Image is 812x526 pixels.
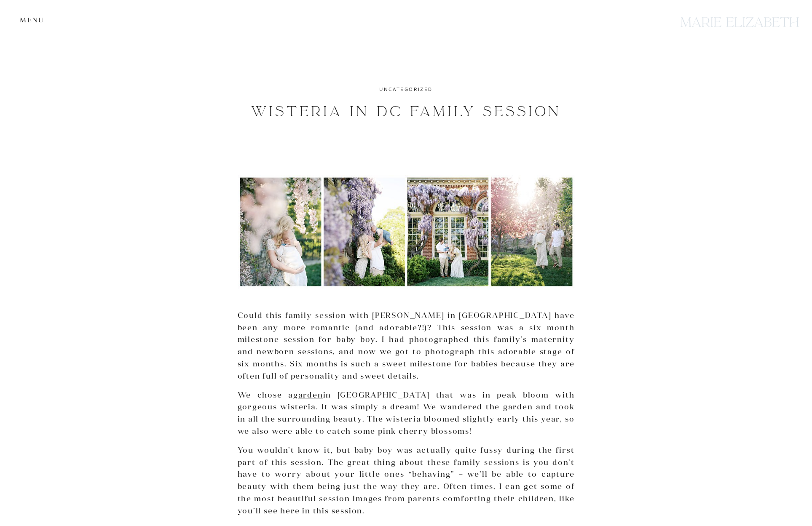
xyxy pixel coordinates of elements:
p: We chose a in [GEOGRAPHIC_DATA] that was in peak bloom with gorgeous wisteria. It was simply a dr... [238,389,575,438]
a: Uncategorized [379,86,432,92]
h1: Wisteria in DC Family Session [247,104,565,119]
a: garden [293,390,323,400]
p: Could this family session with [PERSON_NAME] in [GEOGRAPHIC_DATA] have been any more romantic (an... [238,310,575,382]
div: + Menu [13,16,48,24]
p: You wouldn’t know it, but baby boy was actually quite fussy during the first part of this session... [238,444,575,517]
img: A Collage Of Four Images From A Family Session With Wisteria In Dc. [238,175,575,288]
